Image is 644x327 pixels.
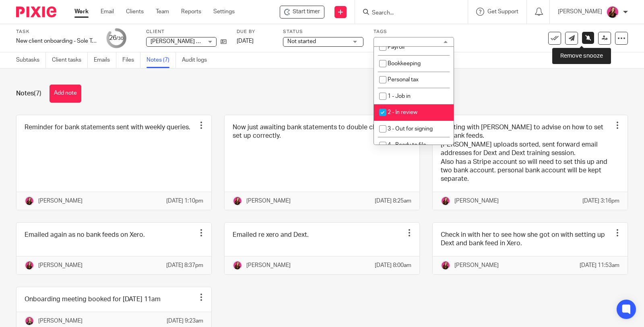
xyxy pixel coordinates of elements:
[166,261,203,269] p: [DATE] 8:37pm
[283,29,363,35] label: Status
[374,29,454,35] label: Tags
[156,8,169,16] a: Team
[146,29,227,35] label: Client
[25,196,34,206] img: 21.png
[441,261,450,270] img: 21.png
[122,52,140,68] a: Files
[151,39,267,44] span: [PERSON_NAME] t/as The Phoenix Movement
[246,261,291,269] p: [PERSON_NAME]
[94,52,116,68] a: Emails
[287,39,316,44] span: Not started
[454,197,499,205] p: [PERSON_NAME]
[388,126,433,132] span: 3 - Out for signing
[246,197,291,205] p: [PERSON_NAME]
[52,52,88,68] a: Client tasks
[38,261,83,269] p: [PERSON_NAME]
[280,6,324,19] div: Samantha Sutton t/as The Phoenix Movement - New client onboarding - Sole Traders
[167,317,203,325] p: [DATE] 9:23am
[487,9,518,14] span: Get Support
[25,316,34,326] img: Team%20headshots.png
[580,261,619,269] p: [DATE] 11:53am
[182,52,213,68] a: Audit logs
[582,197,619,205] p: [DATE] 3:16pm
[38,197,83,205] p: [PERSON_NAME]
[25,261,34,270] img: 21.png
[16,6,56,17] img: Pixie
[38,317,83,325] p: [PERSON_NAME]
[116,36,124,41] small: /30
[388,61,421,66] span: Bookkeeping
[441,196,450,206] img: 21.png
[147,52,176,68] a: Notes (7)
[388,110,417,115] span: 2 - In review
[34,90,41,97] span: (7)
[558,8,602,16] p: [PERSON_NAME]
[101,8,114,16] a: Email
[388,93,411,99] span: 1 - Job in
[237,38,254,44] span: [DATE]
[16,29,97,35] label: Task
[166,197,203,205] p: [DATE] 1:10pm
[126,8,144,16] a: Clients
[388,44,405,50] span: Payroll
[293,8,320,16] span: Start timer
[50,85,81,103] button: Add note
[16,37,97,45] div: New client onboarding - Sole Traders
[181,8,201,16] a: Reports
[109,33,124,43] div: 26
[16,89,41,98] h1: Notes
[606,6,619,19] img: 21.png
[213,8,235,16] a: Settings
[16,52,46,68] a: Subtasks
[371,10,444,17] input: Search
[237,29,273,35] label: Due by
[233,261,242,270] img: 21.png
[388,142,426,148] span: 4 - Ready to file
[375,261,411,269] p: [DATE] 8:00am
[388,77,419,83] span: Personal tax
[74,8,89,16] a: Work
[375,197,411,205] p: [DATE] 8:25am
[233,196,242,206] img: 21.png
[454,261,499,269] p: [PERSON_NAME]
